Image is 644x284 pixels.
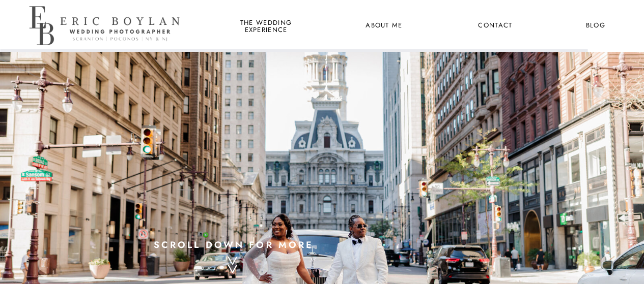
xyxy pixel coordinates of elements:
a: Contact [477,19,514,33]
a: scroll down for more [146,237,322,250]
a: About Me [359,19,409,33]
a: the wedding experience [238,19,294,33]
a: Blog [577,19,614,33]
